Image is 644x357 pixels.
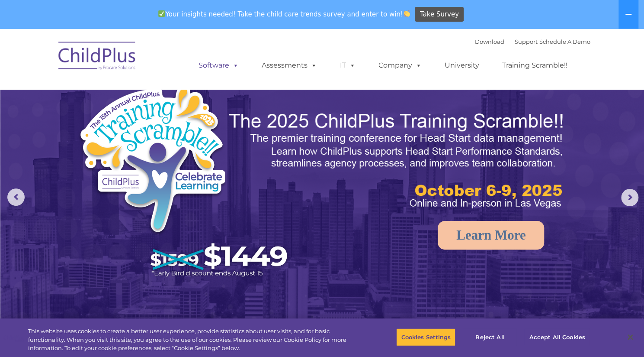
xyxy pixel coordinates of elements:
span: Phone number [120,93,157,99]
div: This website uses cookies to create a better user experience, provide statistics about user visit... [28,327,354,353]
a: Schedule A Demo [539,38,590,45]
font: | [475,38,590,45]
a: University [436,57,488,74]
a: Support [515,38,538,45]
a: Training Scramble!! [493,57,576,74]
button: Close [621,328,640,347]
span: Take Survey [420,7,459,22]
img: ChildPlus by Procare Solutions [54,36,141,79]
button: Accept All Cookies [524,328,590,346]
a: Assessments [253,57,326,74]
img: ✅ [158,10,165,17]
img: 👏 [404,10,410,17]
a: Download [475,38,504,45]
span: Your insights needed! Take the child care trends survey and enter to win! [155,6,414,23]
a: Software [190,57,247,74]
button: Reject All [463,328,517,346]
a: IT [331,57,364,74]
a: Learn More [438,221,544,250]
a: Take Survey [415,7,464,22]
span: Last name [120,57,147,64]
a: Company [370,57,430,74]
button: Cookies Settings [396,328,455,346]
